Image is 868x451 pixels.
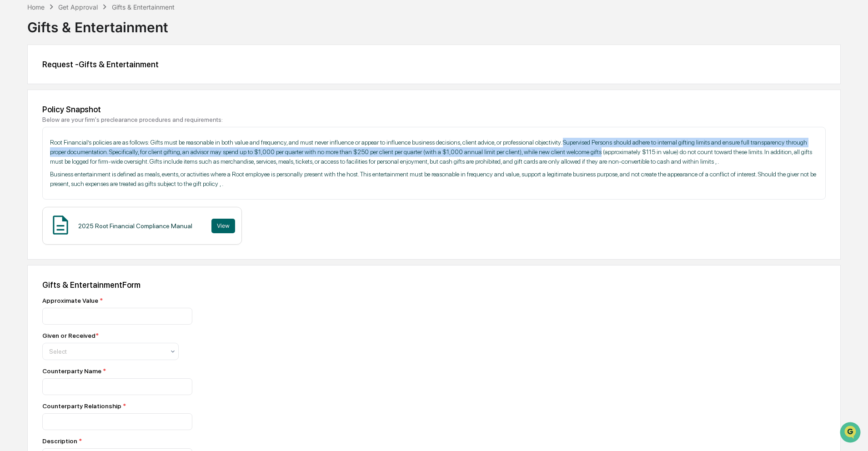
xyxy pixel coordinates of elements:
p: Business entertainment is defined as meals, events, or activities where a Root employee is person... [50,170,818,189]
button: View [211,219,235,233]
button: Start new chat [155,72,166,83]
span: Data Lookup [18,132,57,141]
img: Document Icon [49,214,72,236]
div: Counterparty Name [42,367,361,375]
div: Gifts & Entertainment [112,3,175,11]
div: Start new chat [31,70,149,79]
div: 🔎 [9,133,16,140]
a: 🔎Data Lookup [5,128,61,145]
div: Gifts & Entertainment Form [42,280,826,290]
div: Below are your firm's preclearance procedures and requirements: [42,116,826,123]
div: 🖐️ [9,115,16,123]
div: Given or Received [42,332,99,339]
div: Home [27,3,45,11]
p: How can we help? [9,19,166,34]
span: Pylon [90,154,110,161]
a: Powered byPylon [64,154,110,161]
span: Attestations [75,115,113,124]
div: Get Approval [58,3,98,11]
div: Counterparty Relationship [42,402,361,410]
div: Approximate Value [42,297,361,304]
p: Root Financial’s policies are as follows: Gifts must be reasonable in both value and frequency, a... [50,138,818,166]
div: Request - Gifts & Entertainment [42,60,826,69]
div: Description [42,437,361,445]
a: 🗄️Attestations [62,111,116,127]
div: Policy Snapshot [42,105,826,114]
img: 1746055101610-c473b297-6a78-478c-a979-82029cc54cd1 [9,70,25,86]
div: Gifts & Entertainment [27,12,841,35]
iframe: Open customer support [839,421,863,446]
div: 2025 Root Financial Compliance Manual [78,222,192,230]
span: Preclearance [18,115,59,124]
div: We're available if you need us! [31,79,115,86]
a: 🖐️Preclearance [5,111,62,127]
div: 🗄️ [66,115,73,123]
